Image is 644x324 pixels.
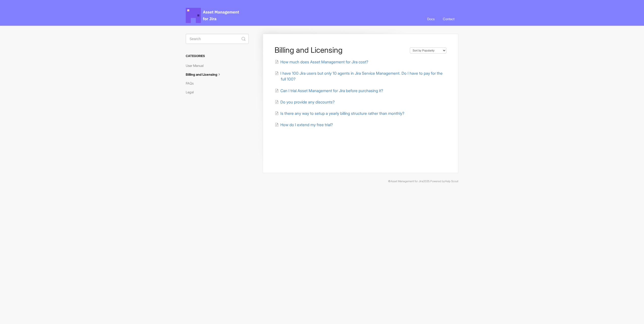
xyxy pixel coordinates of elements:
span: Can I trial Asset Management for Jira before purchasing it? [280,88,383,93]
a: Docs [423,12,438,26]
a: Help Scout [445,180,458,183]
span: Powered by [430,180,458,183]
span: I have 100 Jira users but only 10 agents in Jira Service Management. Do I have to pay for the ful... [280,71,443,82]
a: Can I trial Asset Management for Jira before purchasing it? [275,88,383,93]
a: Is there any way to setup a yearly billing structure rather than monthly? [275,111,404,116]
p: © 2025. [186,179,458,184]
a: How do I extend my free trial? [275,122,333,127]
span: Asset Management for Jira Docs [186,8,240,23]
span: How do I extend my free trial? [280,122,333,127]
select: Page reloads on selection [410,47,446,53]
span: Do you provide any discounts? [280,100,335,104]
a: How much does Asset Management for Jira cost? [275,60,368,64]
a: Do you provide any discounts? [275,100,335,104]
input: Search [186,34,249,44]
h1: Billing and Licensing [275,45,405,55]
a: I have 100 Jira users but only 10 agents in Jira Service Management. Do I have to pay for the ful... [275,71,443,82]
span: Is there any way to setup a yearly billing structure rather than monthly? [280,111,404,116]
a: Contact [439,12,458,26]
span: How much does Asset Management for Jira cost? [280,60,368,64]
a: FAQs [186,79,197,87]
a: Billing and Licensing [186,70,226,78]
a: Legal [186,88,198,96]
a: Asset Management for Jira [391,180,423,183]
a: User Manual [186,62,207,70]
h3: Categories [186,51,249,61]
